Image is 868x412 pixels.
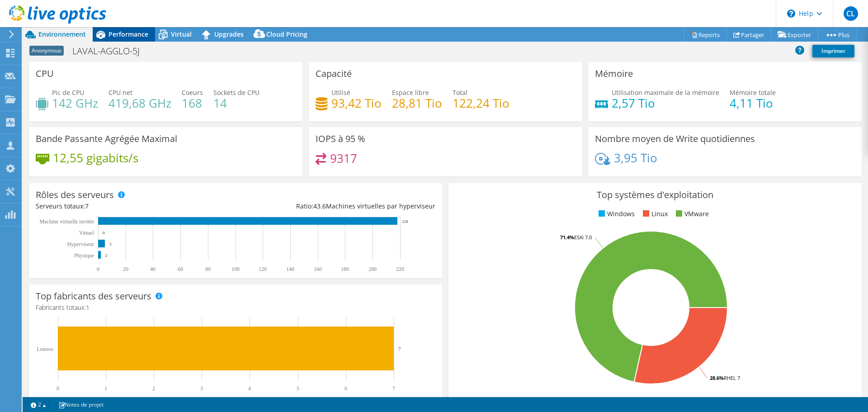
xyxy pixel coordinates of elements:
text: Virtuel [79,230,94,236]
text: 6 [344,385,347,392]
span: Environnement [38,30,86,38]
span: 1 [86,303,90,312]
h4: 14 [213,98,259,108]
h4: 93,42 Tio [331,98,382,108]
h3: Top systèmes d'exploitation [455,190,855,200]
tspan: 71.4% [560,234,574,241]
h3: Rôles des serveurs [36,190,114,200]
text: 20 [123,266,128,272]
a: Imprimer [812,45,854,57]
div: Serveurs totaux: [36,201,236,211]
h3: Top fabricants des serveurs [36,291,151,301]
span: Pic de CPU [52,88,84,97]
span: Anonymous [29,46,64,56]
text: 2 [152,385,155,392]
span: Mémoire totale [730,88,776,97]
tspan: 28.6% [710,374,724,381]
span: Virtual [171,30,192,38]
h3: Mémoire [595,69,633,79]
text: 200 [368,266,377,272]
h4: 28,81 Tio [392,98,442,108]
a: Plus [818,28,857,42]
text: 180 [341,266,349,272]
h3: Bande Passante Agrégée Maximal [36,134,177,144]
text: 0 [97,266,99,272]
svg: \n [787,9,795,18]
text: 5 [297,385,299,392]
span: Performance [108,30,148,38]
a: Notes de projet [52,399,110,410]
text: 160 [314,266,322,272]
text: 80 [205,266,211,272]
text: 120 [259,266,267,272]
h3: Nombre moyen de Write quotidiennes [595,134,755,144]
text: 5 [109,242,112,246]
text: 7 [398,346,401,351]
li: VMware [674,209,709,219]
span: 43.6 [313,202,326,210]
span: Utilisation maximale de la mémoire [612,88,719,97]
div: Ratio: Machines virtuelles par hyperviseur [236,201,435,211]
h4: 122,24 Tio [453,98,509,108]
h1: LAVAL-AGGLO-5J [68,46,154,56]
h4: 142 GHz [52,98,98,108]
h4: 9317 [330,153,357,163]
text: Physique [74,252,94,259]
span: Coeurs [182,88,203,97]
h4: Fabricants totaux: [36,303,435,313]
h4: 419,68 GHz [108,98,171,108]
text: 0 [103,231,105,235]
li: Windows [596,209,635,219]
h3: IOPS à 95 % [316,134,365,144]
tspan: ESXi 7.0 [574,234,592,241]
text: 4 [248,385,251,392]
span: 7 [85,202,89,210]
a: 2 [24,399,52,410]
h3: Capacité [316,69,352,79]
li: Linux [641,209,668,219]
h4: 3,95 Tio [614,153,657,163]
text: 2 [105,253,108,258]
a: Exporter [771,28,818,42]
text: 218 [402,219,408,224]
text: 60 [178,266,183,272]
h4: 12,55 gigabits/s [53,153,138,163]
span: Sockets de CPU [213,88,259,97]
text: 7 [392,385,395,392]
text: 220 [396,266,404,272]
text: 40 [150,266,156,272]
h3: CPU [36,69,54,79]
span: CPU net [108,88,132,97]
text: Lenovo [37,346,53,352]
text: 0 [57,385,59,392]
a: Reports [684,28,727,42]
span: Upgrades [214,30,244,38]
span: CL [844,6,858,21]
span: Total [453,88,467,97]
h4: 168 [182,98,203,108]
text: 140 [286,266,294,272]
tspan: Machine virtuelle invitée [39,218,94,225]
a: Partager [726,28,771,42]
span: Espace libre [392,88,429,97]
text: Hyperviseur [67,241,94,247]
tspan: RHEL 7 [724,374,740,381]
text: 1 [104,385,107,392]
text: 100 [231,266,240,272]
span: Cloud Pricing [266,30,307,38]
span: Utilisé [331,88,350,97]
h4: 2,57 Tio [612,98,719,108]
text: 3 [200,385,203,392]
h4: 4,11 Tio [730,98,776,108]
